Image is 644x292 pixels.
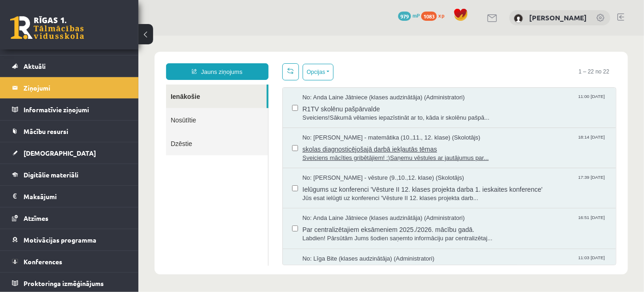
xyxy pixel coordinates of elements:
a: Jauns ziņojums [28,28,130,44]
a: No: [PERSON_NAME] - vēsture (9.,10.,12. klase) (Skolotājs) 17:39 [DATE] Ielūgums uz konferenci 'V... [164,138,469,167]
span: No: Anda Laine Jātniece (klases audzinātāja) (Administratori) [164,58,327,67]
a: Konferences [12,251,127,272]
span: Sveiciens!Sākumā vēlamies iepazīstināt ar to, kāda ir skolēnu pašpā... [164,78,469,87]
span: No: [PERSON_NAME] - vēsture (9.,10.,12. klase) (Skolotājs) [164,138,326,147]
span: 11:03 [DATE] [438,219,468,226]
legend: Ziņojumi [24,77,127,98]
span: mP [412,12,420,19]
span: Par centralizētajiem eksāmeniem 2025./2026. mācību gadā. [164,187,469,199]
span: R1TV skolēnu pašpārvalde [164,67,469,78]
button: Opcijas [164,28,195,45]
span: No: Anda Laine Jātniece (klases audzinātāja) (Administratori) [164,178,327,187]
a: Motivācijas programma [12,229,127,250]
span: 979 [398,12,411,21]
span: 1083 [421,12,437,21]
span: No: Līga Bite (klases audzinātāja) (Administratori) [164,219,296,228]
a: Mācību resursi [12,121,127,142]
a: Nosūtītie [28,73,130,96]
span: Proktoringa izmēģinājums [24,279,104,287]
a: Dzēstie [28,96,130,120]
span: Mācību resursi [24,127,68,135]
span: 17:39 [DATE] [438,138,468,145]
a: Informatīvie ziņojumi [12,99,127,120]
legend: Maksājumi [24,186,127,207]
img: Gregors Pauliņš [514,14,523,23]
a: 1083 xp [421,12,449,19]
legend: Informatīvie ziņojumi [24,99,127,120]
span: Labdien! Pārsūtām Jums šodien saņemto informāciju par centralizētaj... [164,199,469,207]
span: Motivācijas programma [24,236,96,244]
span: 16:51 [DATE] [438,178,468,185]
a: No: Līga Bite (klases audzinātāja) (Administratori) 11:03 [DATE] Atklātā matemātikas olimpiāde [164,219,469,248]
a: [PERSON_NAME] [529,13,587,22]
a: No: Anda Laine Jātniece (klases audzinātāja) (Administratori) 11:00 [DATE] R1TV skolēnu pašpārval... [164,58,469,86]
a: No: Anda Laine Jātniece (klases audzinātāja) (Administratori) 16:51 [DATE] Par centralizētajiem e... [164,178,469,207]
span: 11:00 [DATE] [438,58,468,65]
a: No: [PERSON_NAME] - matemātika (10.,11., 12. klase) (Skolotājs) 18:14 [DATE] skolas diagnosticējo... [164,98,469,127]
a: Atzīmes [12,207,127,229]
a: Ienākošie [28,49,128,73]
span: skolas diagnosticējošajā darbā iekļautās tēmas [164,107,469,118]
span: No: [PERSON_NAME] - matemātika (10.,11., 12. klase) (Skolotājs) [164,98,342,107]
span: xp [438,12,444,19]
a: 979 mP [398,12,420,19]
span: 18:14 [DATE] [438,98,468,105]
span: Ielūgums uz konferenci 'Vēsture II 12. klases projekta darba 1. ieskaites konference' [164,147,469,158]
span: Digitālie materiāli [24,170,78,179]
a: Digitālie materiāli [12,164,127,185]
a: Rīgas 1. Tālmācības vidusskola [10,16,84,39]
span: Atklātā matemātikas olimpiāde [164,227,469,239]
a: Maksājumi [12,186,127,207]
span: Jūs esat ielūgti uz konferenci 'Vēsture II 12. klases projekta darb... [164,158,469,167]
a: Aktuāli [12,55,127,77]
span: Aktuāli [24,62,46,70]
span: Konferences [24,257,62,266]
a: Ziņojumi [12,77,127,98]
span: Atzīmes [24,214,48,222]
a: [DEMOGRAPHIC_DATA] [12,142,127,164]
span: Sveiciens mācīties gribētājiem! :)Saņemu vēstules ar jautājumus par... [164,118,469,127]
span: 1 – 22 no 22 [433,28,478,44]
span: [DEMOGRAPHIC_DATA] [24,149,96,157]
